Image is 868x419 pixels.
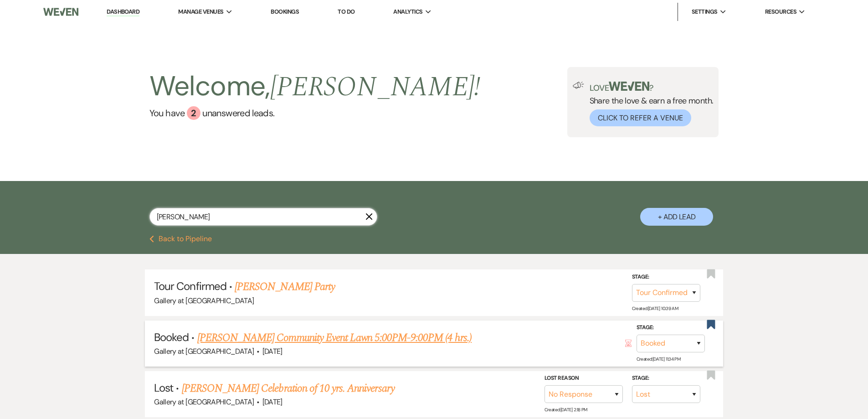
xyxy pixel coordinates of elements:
[107,8,139,16] a: Dashboard
[692,7,718,16] span: Settings
[393,7,422,16] span: Analytics
[590,109,691,126] button: Click to Refer a Venue
[235,279,335,295] a: [PERSON_NAME] Party
[149,67,481,106] h2: Welcome,
[262,397,282,407] span: [DATE]
[632,305,678,311] span: Created: [DATE] 10:39 AM
[609,82,649,91] img: weven-logo-green.svg
[154,347,254,356] span: Gallery at [GEOGRAPHIC_DATA]
[154,279,226,293] span: Tour Confirmed
[271,8,299,16] a: Bookings
[584,82,714,126] div: Share the love & earn a free month.
[338,8,354,16] a: To Do
[187,106,200,120] div: 2
[262,347,282,356] span: [DATE]
[154,330,189,344] span: Booked
[544,407,587,413] span: Created: [DATE] 2:18 PM
[632,272,700,282] label: Stage:
[178,7,223,16] span: Manage Venues
[270,66,481,108] span: [PERSON_NAME] !
[573,82,584,89] img: loud-speaker-illustration.svg
[590,82,714,92] p: Love ?
[154,296,254,305] span: Gallery at [GEOGRAPHIC_DATA]
[182,380,395,397] a: [PERSON_NAME] Celebration of 10 yrs. Anniversary
[149,235,212,243] button: Back to Pipeline
[637,356,680,362] span: Created: [DATE] 11:34 PM
[544,373,623,383] label: Lost Reason
[640,208,713,226] button: + Add Lead
[637,323,705,333] label: Stage:
[632,373,700,383] label: Stage:
[154,397,254,407] span: Gallery at [GEOGRAPHIC_DATA]
[149,208,377,226] input: Search by name, event date, email address or phone number
[765,7,796,16] span: Resources
[154,381,173,395] span: Lost
[197,330,472,346] a: [PERSON_NAME] Community Event Lawn 5:00PM-9:00PM (4 hrs.)
[43,2,78,21] img: Weven Logo
[149,106,481,120] a: You have 2 unanswered leads.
